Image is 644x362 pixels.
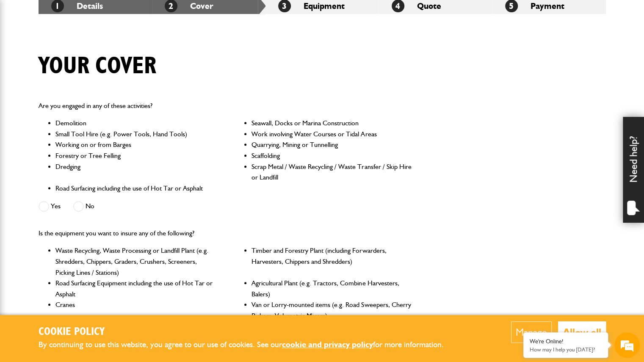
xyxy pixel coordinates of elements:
p: Are you engaged in any of these activities? [39,100,412,111]
a: cookie and privacy policy [282,340,373,349]
button: Allow all [558,321,606,343]
li: Agricultural Plant (e.g. Tractors, Combine Harvesters, Balers) [252,278,412,299]
li: Seawall, Docks or Marina Construction [252,118,412,129]
p: By continuing to use this website, you agree to our use of cookies. See our for more information. [39,338,458,351]
li: Forestry or Tree Felling [55,150,216,161]
h2: Cookie Policy [39,326,458,339]
li: Road Surfacing including the use of Hot Tar or Asphalt [55,183,216,194]
li: Cranes [55,299,216,321]
a: 1Details [51,1,103,11]
li: Scaffolding [252,150,412,161]
li: Waste Recycling, Waste Processing or Landfill Plant (e.g. Shredders, Chippers, Graders, Crushers,... [55,245,216,278]
li: Road Surfacing Equipment including the use of Hot Tar or Asphalt [55,278,216,299]
li: Work involving Water Courses or Tidal Areas [252,129,412,140]
li: Quarrying, Mining or Tunnelling [252,139,412,150]
div: Need help? [623,117,644,223]
li: Dredging [55,161,216,183]
button: Manage [511,321,552,343]
li: Working on or from Barges [55,139,216,150]
li: Demolition [55,118,216,129]
p: How may I help you today? [530,346,602,353]
li: Scrap Metal / Waste Recycling / Waste Transfer / Skip Hire or Landfill [252,161,412,183]
li: Van or Lorry-mounted items (e.g. Road Sweepers, Cherry Pickers, Volumetric Mixers) [252,299,412,321]
h1: Your cover [39,52,156,80]
label: No [73,201,94,212]
p: Is the equipment you want to insure any of the following? [39,228,412,239]
div: We're Online! [530,338,602,345]
li: Small Tool Hire (e.g. Power Tools, Hand Tools) [55,129,216,140]
label: Yes [39,201,61,212]
li: Timber and Forestry Plant (including Forwarders, Harvesters, Chippers and Shredders) [252,245,412,278]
